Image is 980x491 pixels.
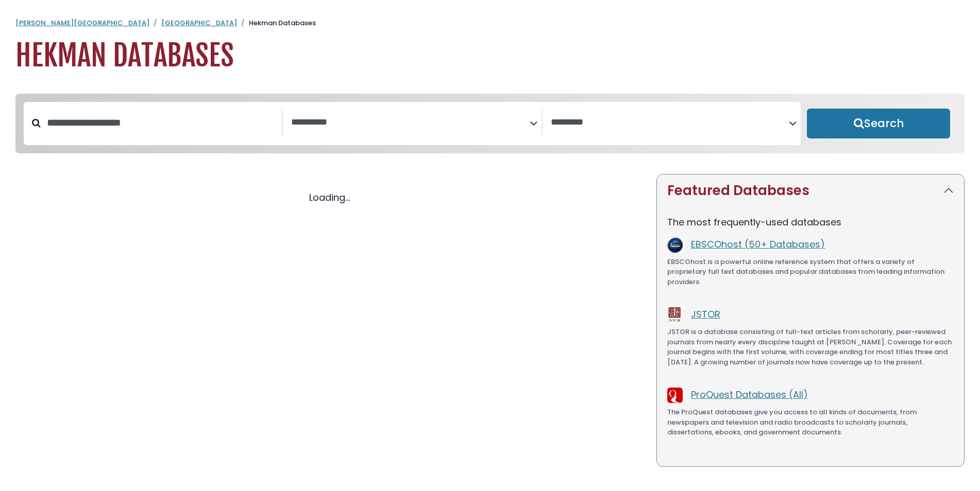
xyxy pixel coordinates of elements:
a: [GEOGRAPHIC_DATA] [161,18,237,28]
p: The most frequently-used databases [667,215,954,229]
button: Submit for Search Results [807,109,950,138]
a: EBSCOhost (50+ Databases) [691,238,825,251]
a: JSTOR [691,308,720,321]
textarea: Search [551,117,789,128]
a: ProQuest Databases (All) [691,388,808,401]
input: Search database by title or keyword [41,114,282,131]
a: [PERSON_NAME][GEOGRAPHIC_DATA] [15,18,149,28]
h1: Hekman Databases [15,39,965,73]
nav: breadcrumb [15,18,965,28]
nav: Search filters [15,94,965,153]
div: Loading... [15,190,644,204]
button: Featured Databases [657,174,964,207]
p: The ProQuest databases give you access to all kinds of documents, from newspapers and television ... [667,407,954,437]
textarea: Search [291,117,529,128]
li: Hekman Databases [237,18,316,28]
p: JSTOR is a database consisting of full-text articles from scholarly, peer-reviewed journals from ... [667,327,954,367]
p: EBSCOhost is a powerful online reference system that offers a variety of proprietary full text da... [667,257,954,287]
